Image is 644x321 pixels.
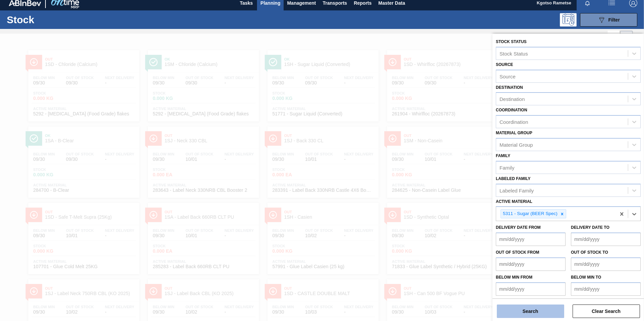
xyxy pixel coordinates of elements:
[500,73,516,79] div: Source
[571,275,601,280] label: Below Min to
[580,13,637,27] button: Filter
[496,250,539,255] label: Out of Stock from
[496,85,523,90] label: Destination
[496,275,533,280] label: Below Min from
[500,142,533,147] div: Material Group
[496,39,526,44] label: Stock Status
[571,250,608,255] label: Out of Stock to
[496,131,532,135] label: Material Group
[496,257,566,271] input: mm/dd/yyyy
[620,31,633,43] div: Card Vision
[496,225,541,230] label: Delivery Date from
[500,187,534,193] div: Labeled Family
[501,210,558,218] div: 5311 - Sugar (BEER Spec)
[500,165,514,170] div: Family
[500,119,528,125] div: Coordination
[496,108,527,112] label: Coordination
[571,225,609,230] label: Delivery Date to
[7,16,107,24] h1: Stock
[608,31,620,43] div: List Vision
[500,50,528,56] div: Stock Status
[496,199,532,204] label: Active Material
[500,96,525,102] div: Destination
[571,257,641,271] input: mm/dd/yyyy
[496,233,566,246] input: mm/dd/yyyy
[496,282,566,296] input: mm/dd/yyyy
[496,62,513,67] label: Source
[496,176,530,181] label: Labeled Family
[496,153,510,158] label: Family
[571,282,641,296] input: mm/dd/yyyy
[608,17,620,23] span: Filter
[571,233,641,246] input: mm/dd/yyyy
[560,13,577,27] div: Programming: no user selected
